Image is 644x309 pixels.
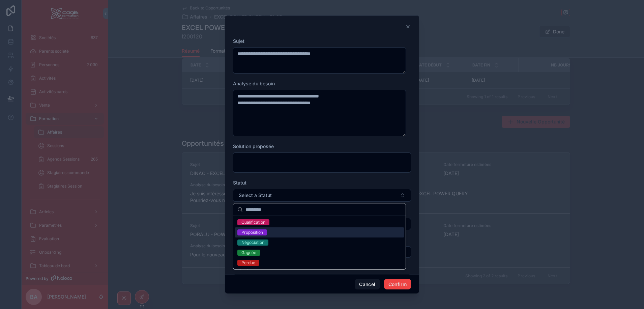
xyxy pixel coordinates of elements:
button: Select Button [233,189,411,202]
div: Négociation [241,240,264,246]
span: Solution proposée [233,143,274,149]
span: Statut [233,180,246,186]
span: Sujet [233,38,244,44]
div: Perdue [241,260,255,266]
button: Cancel [355,279,380,290]
button: Select Button [233,274,411,285]
div: Suggestions [233,216,406,269]
button: Confirm [384,279,411,290]
span: Analyse du besoin [233,81,275,86]
div: Gagnée [241,250,256,256]
div: Proposition [241,229,263,235]
span: Select a Statut [239,192,272,199]
div: Qualification [241,219,265,225]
